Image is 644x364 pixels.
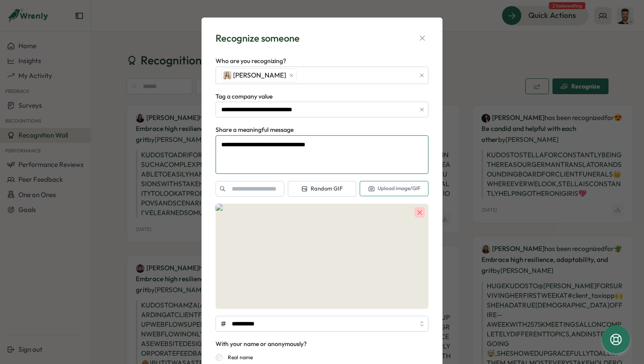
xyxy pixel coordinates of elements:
div: With your name or anonymously? [216,339,307,349]
span: Random GIF [301,185,343,193]
button: Random GIF [288,181,357,197]
label: Share a meaningful message [216,125,294,135]
div: Recognize someone [216,32,300,45]
label: Who are you recognizing? [216,57,286,66]
img: image [216,204,428,309]
label: Real name [223,354,253,361]
span: [PERSON_NAME] [233,71,286,80]
label: Tag a company value [216,92,272,102]
img: Sarah McEwan [223,71,231,79]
